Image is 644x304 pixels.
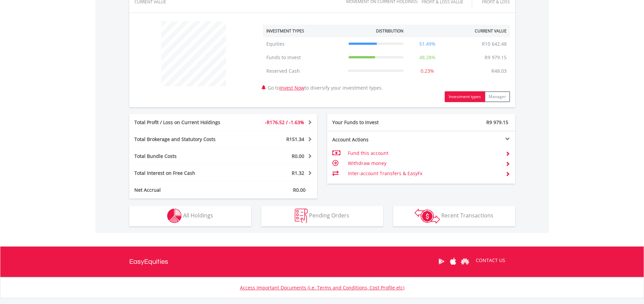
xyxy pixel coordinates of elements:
td: Inter-account Transfers & EasyFx [348,168,500,179]
span: R9 979.15 [486,119,508,125]
td: 51.49% [407,37,448,51]
button: All Holdings [129,206,251,226]
span: R1.32 [292,170,304,176]
button: Manager [485,91,510,102]
span: R0.00 [293,187,306,193]
a: EasyEquities [129,247,168,277]
td: R9 979.15 [481,51,510,64]
div: Go to to diversify your investment types. [258,18,515,102]
span: All Holdings [183,212,213,219]
a: Invest Now [280,85,305,91]
th: Current Value [448,25,510,37]
div: Total Bundle Costs [129,153,239,160]
button: Recent Transactions [393,206,515,226]
div: Account Actions [327,136,421,143]
div: Distribution [376,28,403,34]
img: transactions-zar-wht.png [415,209,440,224]
div: Total Interest on Free Cash [129,170,239,177]
th: Investment Types [263,25,345,37]
span: -R176.52 / -1.63% [265,119,304,125]
td: Withdraw money [348,158,500,168]
td: 0.23% [407,64,448,78]
img: holdings-wht.png [167,209,182,223]
span: Pending Orders [309,212,349,219]
a: Access Important Documents (i.e. Terms and Conditions, Cost Profile etc) [240,284,404,291]
span: Recent Transactions [441,212,493,219]
div: Net Accrual [129,187,239,193]
td: Equities [263,37,345,51]
span: R0.00 [292,153,304,159]
td: Reserved Cash [263,64,345,78]
a: Google Play [436,251,447,272]
img: pending_instructions-wht.png [295,209,308,223]
a: CONTACT US [471,251,510,270]
td: 48.28% [407,51,448,64]
td: R48.03 [488,64,510,78]
div: Total Profit / Loss on Current Holdings [129,119,239,126]
span: R151.34 [286,136,304,142]
button: Investment types [445,91,485,102]
td: Fund this account [348,148,500,158]
div: Total Brokerage and Statutory Costs [129,136,239,143]
td: Funds to Invest [263,51,345,64]
div: Your Funds to Invest [327,119,421,126]
button: Pending Orders [261,206,383,226]
td: R10 642.48 [479,37,510,51]
a: Huawei [459,251,471,272]
a: Apple [447,251,459,272]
